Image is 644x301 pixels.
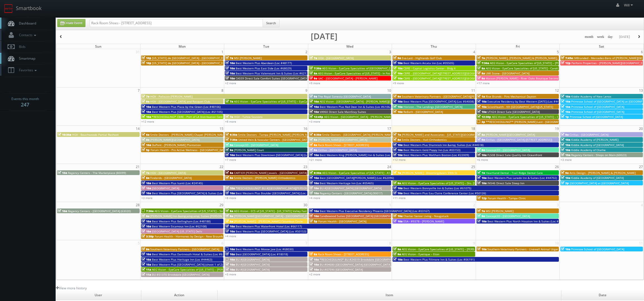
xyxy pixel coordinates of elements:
span: [PERSON_NAME], [PERSON_NAME] & [PERSON_NAME], LLC - [GEOGRAPHIC_DATA] [486,56,593,60]
span: HGV - Pallazzo [PERSON_NAME] [150,94,193,98]
span: Eva-Last - Highlands Golf Club [402,56,442,60]
span: 10a [142,143,151,147]
span: 7a [477,56,485,60]
span: Concept3D - [GEOGRAPHIC_DATA] [486,214,530,218]
span: 9a [142,99,149,103]
span: Forum Health - Tampa Clinic [488,196,526,200]
span: 10a [142,105,151,109]
span: Kiddie Academy of [PERSON_NAME] [571,138,618,142]
span: [GEOGRAPHIC_DATA] [152,186,179,190]
span: 10a [309,191,319,195]
a: +11 more [393,196,406,200]
span: 9a [225,143,233,147]
span: AEG Vision - EyeCare Specialties of [US_STATE] – [PERSON_NAME] Eye Care [402,247,501,251]
span: **RESCHEDULING** [PERSON_NAME]-Last - [GEOGRAPHIC_DATA] [486,120,573,124]
span: 9a [477,148,485,152]
span: Best Western Plus [GEOGRAPHIC_DATA] & Suites (Loc #61086) [152,191,235,195]
span: 10:30a [58,133,71,137]
span: 7:30a [225,138,237,142]
span: 7a [309,56,317,60]
span: CARTIER [PERSON_NAME] Jewels - [GEOGRAPHIC_DATA] [234,171,307,175]
span: Smile Doctors - Tampa [PERSON_NAME] [PERSON_NAME] Orthodontics [238,133,332,137]
span: 10a [142,191,151,195]
span: Best [GEOGRAPHIC_DATA] (Loc #18018) [236,252,288,256]
span: 10a [393,186,403,190]
span: CBRE - [GEOGRAPHIC_DATA][STREET_ADDRESS][GEOGRAPHIC_DATA] [403,71,492,75]
span: 7a [477,209,485,213]
span: 10a [393,61,403,65]
span: 7a [225,56,233,60]
span: 10a [225,76,235,80]
span: 8a [393,181,401,185]
span: Horizon - The Landings [GEOGRAPHIC_DATA] [403,105,462,109]
span: 8a [477,66,485,70]
span: Best Western Plus East Side (Loc #68029) [236,66,292,70]
span: Best Western Gold Poppy Inn (Loc #03153) [403,148,460,152]
span: UMI Stone - [GEOGRAPHIC_DATA] [486,71,529,75]
span: 10a [393,105,403,109]
a: Create Event [57,19,85,27]
span: 10a [477,153,487,157]
span: HGV - Tahoe Seasons [234,115,263,119]
span: Best Western Sicamous Inn (Loc #62108) [152,224,207,228]
span: Primrose School of [GEOGRAPHIC_DATA] [571,105,624,109]
span: Best Western Plus Valemount Inn & Suites (Loc #62120) [236,71,310,75]
span: 10a [393,153,403,157]
span: Forum Health - [GEOGRAPHIC_DATA] [318,219,366,223]
span: 10a [142,181,151,185]
span: 10a [225,229,235,233]
span: 10a [225,252,235,256]
span: Best Western Plus Shamrock Inn &amp; Suites (Loc #44518) [403,143,483,147]
span: AEG Vision - EyeCare Specialties of [US_STATE] – Southwest Orlando Eye Care [154,209,258,213]
span: Best Western Arcata Inn (Loc #05505) [403,61,454,65]
span: 10a [225,153,235,157]
span: 9a [477,214,485,218]
span: 12p [477,196,487,200]
span: AEG Vision - EyeCare Specialties of [US_STATE] – Drs. [PERSON_NAME] and [PERSON_NAME]-Ost and Ass... [402,181,566,185]
span: Best Western Plus Downtown [GEOGRAPHIC_DATA] (Loc #48199) [236,153,321,157]
a: +3 more [309,120,320,123]
span: Smile Doctors - [PERSON_NAME] Orthodontics [234,176,295,180]
span: 10a [225,224,235,228]
span: 10a [393,219,403,223]
a: +2 more [225,81,236,85]
span: DuPont - [PERSON_NAME] Plantation [152,143,201,147]
span: 10a [309,209,319,213]
span: 10a [142,229,151,233]
span: Regency Centers - [GEOGRAPHIC_DATA] (90017) [320,191,383,195]
span: MSI [PERSON_NAME] [486,209,514,213]
span: Rise Brands - Pins Mechanical Dayton [486,94,536,98]
span: Contacts [16,33,38,37]
span: IN546 Direct Sale Sleep Inn [487,181,524,185]
span: AEG Vision - EyeCare Specialties of [GEOGRAPHIC_DATA][US_STATE] - [GEOGRAPHIC_DATA] [322,66,441,70]
span: Favorites [16,68,38,72]
span: 10a [561,148,570,152]
span: 9a [561,171,569,175]
span: Best Western Plus Plaza by the Green (Loc #48106) [152,105,221,109]
span: 10a [142,186,151,190]
span: 10a [142,110,151,114]
span: Best Western Plus North Houston Inn & Suites (Loc #44475) [487,219,568,223]
span: 1p [561,115,569,119]
button: Search [263,19,280,27]
span: Southern Veterinary Partners - Livewell Animal Urgent Care of [GEOGRAPHIC_DATA] [487,247,598,251]
span: 10a [309,99,319,103]
a: +12 more [393,158,406,162]
span: Best Western Plus Dartmouth Hotel & Suites (Loc #65013) [152,252,230,256]
span: Smartmap [16,56,35,61]
a: +4 more [225,234,236,238]
span: 9a [393,252,401,256]
span: Best Western Plus Laredo Inn & Suites (Loc #44702) [487,176,557,180]
span: VA960 Direct Sale MainStay Suites [320,110,366,114]
span: 10a [58,209,67,213]
span: 10a [477,181,487,185]
span: AEG Vision - EyeCare Specialties of [US_STATE] – EyeCare in [GEOGRAPHIC_DATA] [234,99,341,103]
span: 10a [58,171,67,175]
span: 10a [561,153,570,157]
span: 1a [477,94,485,98]
span: 7:30a [142,209,154,213]
span: 7a [142,171,149,175]
span: Concept3D - [GEOGRAPHIC_DATA] [486,148,530,152]
span: [PERSON_NAME][GEOGRAPHIC_DATA] [318,138,367,142]
span: 8a [142,214,149,218]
